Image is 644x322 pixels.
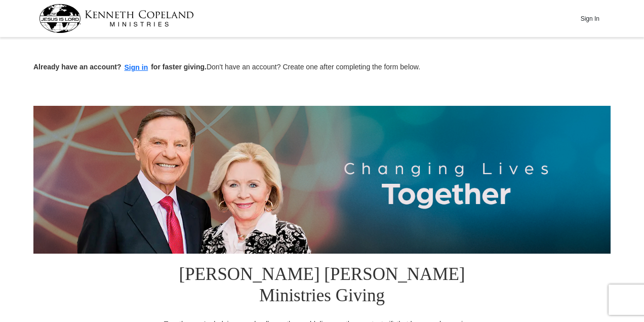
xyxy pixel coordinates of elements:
[122,62,151,73] button: Sign in
[575,11,605,26] button: Sign In
[39,4,194,33] img: kcm-header-logo.svg
[33,62,611,73] p: Don't have an account? Create one after completing the form below.
[157,254,487,319] h1: [PERSON_NAME] [PERSON_NAME] Ministries Giving
[33,63,207,71] strong: Already have an account? for faster giving.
